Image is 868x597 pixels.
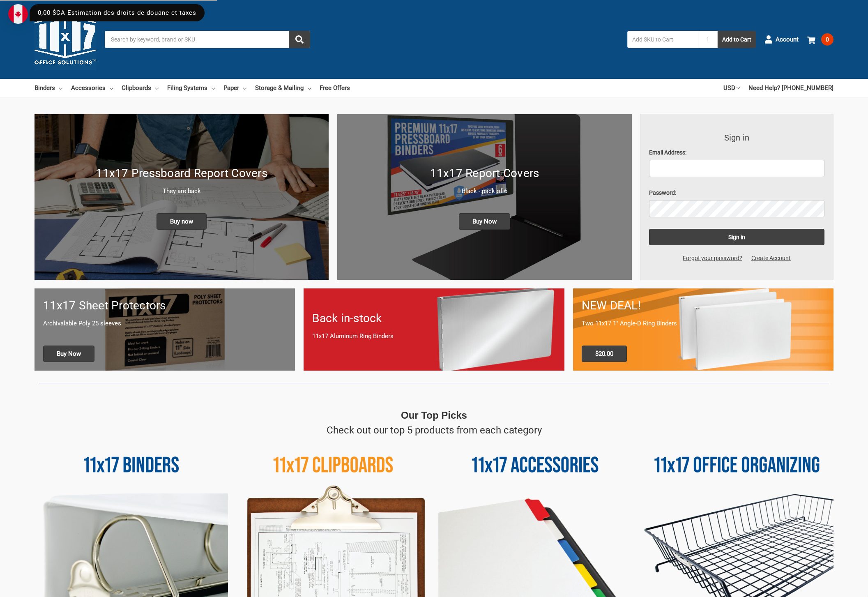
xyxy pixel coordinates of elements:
p: Archivalable Poly 25 sleeves [43,319,286,328]
h1: 11x17 Pressboard Report Covers [43,165,320,182]
a: 0 [807,29,833,50]
a: 11x17 Binder 2-pack only $20.00 NEW DEAL! Two 11x17 1" Angle-D Ring Binders $20.00 [573,288,833,370]
a: New 11x17 Pressboard Binders 11x17 Pressboard Report Covers They are back Buy now [35,114,329,280]
button: Add to Cart [718,31,756,48]
input: Sign in [649,229,825,245]
a: Paper [223,79,246,97]
input: Add SKU to Cart [627,31,698,48]
h1: Back in-stock [312,310,555,327]
img: 11x17.com [35,9,96,70]
a: USD [723,79,740,97]
img: 11x17 Report Covers [337,114,631,280]
span: Buy Now [43,346,94,362]
span: $20.00 [582,346,627,362]
p: Black - pack of 6 [346,187,623,196]
input: Search by keyword, brand or SKU [105,31,310,48]
span: 0 [821,33,833,46]
p: 11x17 Aluminum Ring Binders [312,332,555,341]
a: Filing Systems [167,79,215,97]
h3: Sign in [649,131,825,144]
a: Clipboards [122,79,159,97]
h1: 11x17 Sheet Protectors [43,297,286,314]
a: 11x17 sheet protectors 11x17 Sheet Protectors Archivalable Poly 25 sleeves Buy Now [35,288,295,370]
a: Account [764,29,799,50]
a: Binders [35,79,62,97]
h1: NEW DEAL! [582,297,825,314]
img: New 11x17 Pressboard Binders [35,114,329,280]
p: They are back [43,187,320,196]
a: Need Help? [PHONE_NUMBER] [748,79,833,97]
a: Storage & Mailing [255,79,311,97]
label: Email Address: [649,148,825,157]
span: Buy Now [459,213,510,230]
a: Back in-stock 11x17 Aluminum Ring Binders [304,288,564,370]
p: Check out our top 5 products from each category [327,423,542,438]
a: Forgot your password? [678,254,747,263]
span: Buy now [157,213,207,230]
a: Accessories [71,79,113,97]
label: Password: [649,189,825,197]
a: 11x17 Report Covers 11x17 Report Covers Black - pack of 6 Buy Now [337,114,631,280]
p: Our Top Picks [401,408,467,423]
span: Account [776,35,799,44]
p: Two 11x17 1" Angle-D Ring Binders [582,319,825,328]
img: duty and tax information for Canada [8,4,28,24]
a: Free Offers [320,79,350,97]
div: 0,00 $CA Estimation des droits de douane et taxes [30,4,205,21]
a: Create Account [747,254,795,263]
h1: 11x17 Report Covers [346,165,623,182]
